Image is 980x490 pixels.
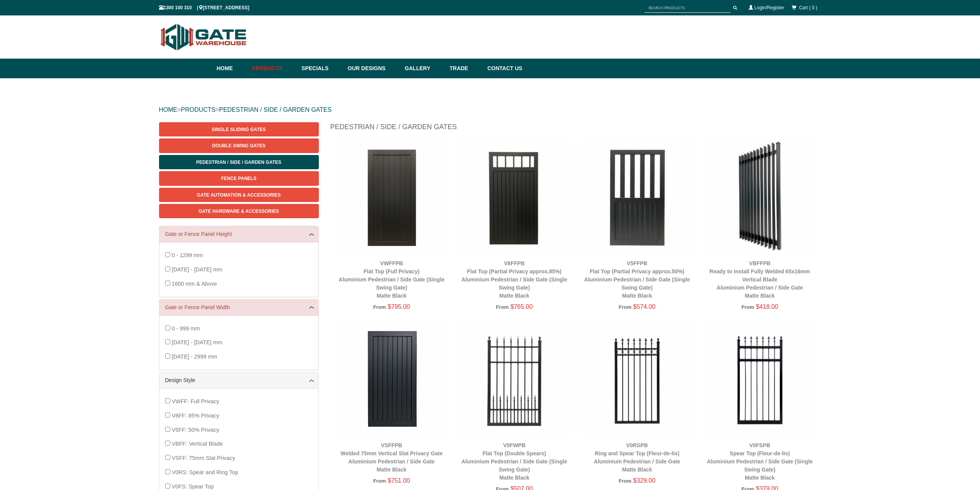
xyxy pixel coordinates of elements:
[511,303,533,310] span: $765.00
[172,266,222,273] span: [DATE] - [DATE] mm
[710,260,810,299] a: VBFFPBReady to Install Fully Welded 65x16mm Vertical BladeAluminium Pedestrian / Side GateMatte B...
[754,5,784,10] a: Login/Register
[340,442,443,473] a: VSFFPBWelded 75mm Vertical Slat Privacy GateAluminium Pedestrian / Side GateMatte Black
[619,478,632,484] span: From
[159,155,319,169] a: Pedestrian / Side / Garden Gates
[196,160,281,165] span: Pedestrian / Side / Garden Gates
[756,303,778,310] span: $418.00
[172,398,219,404] span: VWFF: Full Privacy
[248,59,298,78] a: Products
[172,339,222,345] span: [DATE] - [DATE] mm
[159,188,319,202] a: Gate Automation & Accessories
[172,413,219,419] span: V8FF: 85% Privacy
[461,442,567,481] a: V0FWPBFlat Top (Double Spears)Aluminium Pedestrian / Side Gate (Single Swing Gate)Matte Black
[334,322,449,437] img: VSFFPB - Welded 75mm Vertical Slat Privacy Gate - Aluminium Pedestrian / Side Gate - Matte Black ...
[496,304,509,310] span: From
[165,376,313,384] a: Design Style
[584,260,690,299] a: V5FFPBFlat Top (Partial Privacy approx.50%)Aluminium Pedestrian / Side Gate (Single Swing Gate)Ma...
[702,140,818,255] img: VBFFPB - Ready to Install Fully Welded 65x16mm Vertical Blade - Aluminium Pedestrian / Side Gate ...
[159,122,319,136] a: Single Sliding Gates
[212,127,266,132] span: Single Sliding Gates
[172,252,203,258] span: 0 - 1299 mm
[457,140,572,255] img: V8FFPB - Flat Top (Partial Privacy approx.85%) - Aluminium Pedestrian / Side Gate (Single Swing G...
[217,59,248,78] a: Home
[339,260,445,299] a: VWFFPBFlat Top (Full Privacy)Aluminium Pedestrian / Side Gate (Single Swing Gate)Matte Black
[446,59,483,78] a: Trade
[702,322,818,437] img: V0FSPB - Spear Top (Fleur-de-lis) - Aluminium Pedestrian / Side Gate (Single Swing Gate) - Matte ...
[580,140,695,255] img: V5FFPB - Flat Top (Partial Privacy approx.50%) - Aluminium Pedestrian / Side Gate (Single Swing G...
[165,303,313,312] a: Gate or Fence Panel Width
[159,171,319,185] a: Fence Panels
[484,59,523,78] a: Contact Us
[172,281,217,287] span: 1600 mm & Above
[330,122,821,136] h1: Pedestrian / Side / Garden Gates
[172,427,219,433] span: V5FF: 50% Privacy
[594,442,680,473] a: V0RSPBRing and Spear Top (Fleur-de-lis)Aluminium Pedestrian / Side GateMatte Black
[298,59,344,78] a: Specials
[633,303,655,310] span: $574.00
[461,260,567,299] a: V8FFPBFlat Top (Partial Privacy approx.85%)Aluminium Pedestrian / Side Gate (Single Swing Gate)Ma...
[388,477,410,484] span: $751.00
[159,138,319,153] a: Double Swing Gates
[197,192,281,198] span: Gate Automation & Accessories
[159,19,249,55] img: Gate Warehouse
[212,143,265,148] span: Double Swing Gates
[645,3,730,13] input: SEARCH PRODUCTS
[159,5,250,10] span: 1300 100 310 | [STREET_ADDRESS]
[373,478,386,484] span: From
[344,59,401,78] a: Our Designs
[165,230,313,238] a: Gate or Fence Panel Height
[219,106,332,113] a: PEDESTRIAN / SIDE / GARDEN GATES
[172,354,217,360] span: [DATE] - 2999 mm
[401,59,446,78] a: Gallery
[388,303,410,310] span: $795.00
[199,209,279,214] span: Gate Hardware & Accessories
[619,304,632,310] span: From
[172,325,200,332] span: 0 - 999 mm
[373,304,386,310] span: From
[741,304,754,310] span: From
[159,106,178,113] a: HOME
[159,98,821,122] div: > >
[221,176,256,181] span: Fence Panels
[799,5,817,10] span: Cart ( 0 )
[457,322,572,437] img: V0FWPB - Flat Top (Double Spears) - Aluminium Pedestrian / Side Gate (Single Swing Gate) - Matte ...
[181,106,216,113] a: PRODUCTS
[159,204,319,218] a: Gate Hardware & Accessories
[580,322,695,437] img: V0RSPB - Ring and Spear Top (Fleur-de-lis) - Aluminium Pedestrian / Side Gate - Matte Black - Gat...
[633,477,655,484] span: $329.00
[172,483,214,490] span: V0FS: Spear Top
[172,469,238,475] span: V0RS: Spear and Ring Top
[172,441,223,447] span: VBFF: Vertical Blade
[707,442,813,481] a: V0FSPBSpear Top (Fleur-de-lis)Aluminium Pedestrian / Side Gate (Single Swing Gate)Matte Black
[172,455,235,461] span: VSFF: 75mm Slat Privacy
[334,140,449,255] img: VWFFPB - Flat Top (Full Privacy) - Aluminium Pedestrian / Side Gate (Single Swing Gate) - Matte B...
